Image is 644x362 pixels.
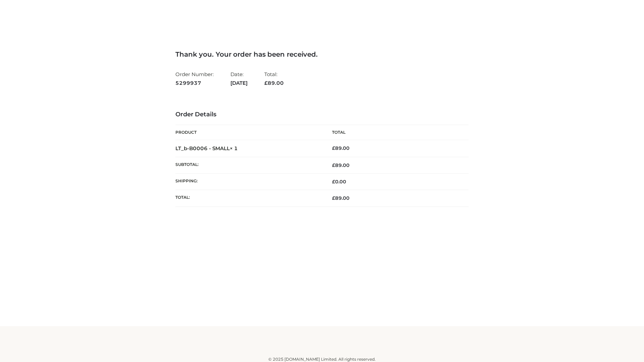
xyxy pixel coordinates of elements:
[175,111,469,118] h3: Order Details
[322,125,469,140] th: Total
[230,79,248,87] strong: [DATE]
[230,145,238,152] strong: × 1
[332,162,335,168] span: £
[264,80,284,86] span: 89.00
[332,195,350,201] span: 89.00
[175,79,214,87] strong: 5299937
[332,145,350,151] bdi: 89.00
[264,80,268,86] span: £
[332,145,335,151] span: £
[230,68,248,89] li: Date:
[264,68,284,89] li: Total:
[175,145,238,152] strong: LT_b-B0006 - SMALL
[332,162,350,168] span: 89.00
[332,179,346,185] bdi: 0.00
[175,174,322,190] th: Shipping:
[332,195,335,201] span: £
[175,190,322,206] th: Total:
[175,50,469,58] h3: Thank you. Your order has been received.
[175,68,214,89] li: Order Number:
[332,179,335,185] span: £
[175,157,322,173] th: Subtotal:
[175,125,322,140] th: Product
